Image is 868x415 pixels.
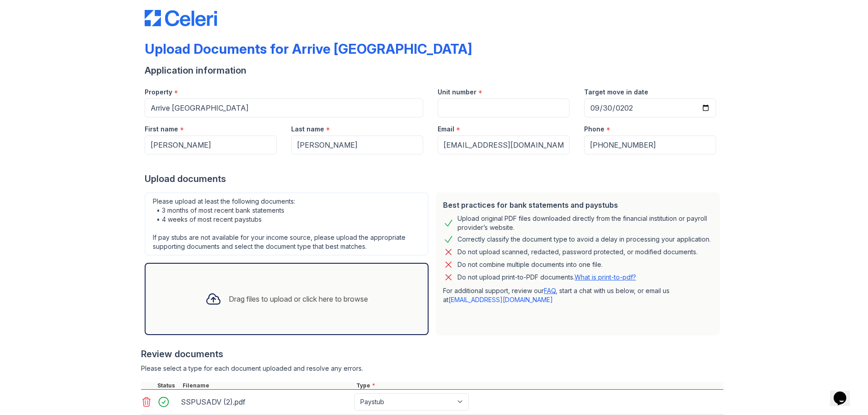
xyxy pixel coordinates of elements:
label: Unit number [438,88,476,97]
label: Phone [584,125,604,134]
div: Status [156,382,181,389]
iframe: chat widget [830,379,859,406]
label: Property [145,88,172,97]
div: Do not combine multiple documents into one file. [458,259,603,270]
div: Review documents [141,348,723,360]
div: Please select a type for each document uploaded and resolve any errors. [141,364,723,373]
div: Please upload at least the following documents: • 3 months of most recent bank statements • 4 wee... [145,192,429,256]
div: Type [354,382,723,389]
div: Correctly classify the document type to avoid a delay in processing your application. [458,234,711,245]
div: Upload documents [145,173,723,185]
div: Filename [181,382,354,389]
div: Do not upload scanned, redacted, password protected, or modified documents. [458,247,698,257]
div: Upload Documents for Arrive [GEOGRAPHIC_DATA] [145,41,472,57]
img: CE_Logo_Blue-a8612792a0a2168367f1c8372b55b34899dd931a85d93a1a3d3e32e68fde9ad4.png [145,10,217,26]
label: Target move in date [584,88,648,97]
div: Application information [145,64,723,77]
div: Upload original PDF files downloaded directly from the financial institution or payroll provider’... [458,214,712,232]
p: Do not upload print-to-PDF documents. [458,273,636,282]
a: [EMAIL_ADDRESS][DOMAIN_NAME] [448,296,553,303]
label: Email [438,125,454,134]
label: First name [145,125,178,134]
label: Last name [291,125,324,134]
div: SSPUSADV (2).pdf [181,395,351,409]
div: Best practices for bank statements and paystubs [443,200,712,210]
div: Drag files to upload or click here to browse [229,294,368,304]
a: What is print-to-pdf? [575,273,636,281]
p: For additional support, review our , start a chat with us below, or email us at [443,286,712,304]
a: FAQ [544,287,556,294]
